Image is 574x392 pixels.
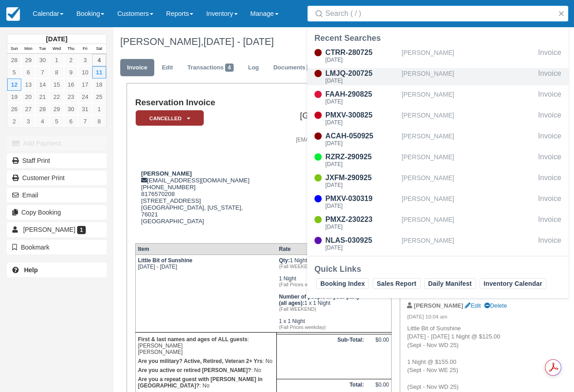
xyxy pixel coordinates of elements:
a: 13 [21,78,35,91]
div: [PERSON_NAME] [402,152,535,169]
a: Edit [155,59,180,77]
div: NLAS-030925 [325,235,398,246]
div: PMXV-030319 [325,193,398,204]
button: Copy Booking [7,205,107,220]
a: Inventory Calendar [480,278,546,289]
em: (Fall Prices weekday) [279,324,364,330]
button: Email [7,188,107,202]
address: Cabins in [GEOGRAPHIC_DATA] Phone: [PHONE_NUMBER] [EMAIL_ADDRESS][DOMAIN_NAME] [URL][DOMAIN_NAME] [263,120,388,152]
a: 20 [21,91,35,103]
button: Add Payment [7,136,107,151]
a: NLAS-030925[DATE][PERSON_NAME]Invoice [307,235,569,252]
input: Search ( / ) [325,5,554,22]
a: 3 [21,115,35,127]
em: (Fall Prices weekday) [279,282,364,287]
strong: [PERSON_NAME] [414,302,463,309]
div: Invoice [538,214,561,231]
a: 31 [78,103,92,115]
td: 1 Night 1 Night 1 x 1 Night 1 x 1 Night [277,255,366,333]
a: 14 [35,78,49,91]
div: [DATE] [325,99,398,104]
a: 24 [78,91,92,103]
a: PMXV-030319[DATE][PERSON_NAME]Invoice [307,193,569,211]
em: (Fall WEEKEND) [279,306,364,312]
a: 17 [78,78,92,91]
strong: Number of people in your party (all ages) [279,294,360,306]
span: 4 [225,64,234,72]
div: ACAH-050925 [325,131,398,142]
p: : No [138,375,274,390]
div: Invoice [538,47,561,64]
div: PMXV-300825 [325,110,398,121]
a: 10 [78,66,92,78]
div: [PERSON_NAME] [402,172,535,190]
div: Invoice [538,235,561,252]
div: FAAH-290825 [325,89,398,100]
a: 12 [7,78,21,91]
a: CTRR-280725[DATE][PERSON_NAME]Invoice [307,47,569,64]
div: [PERSON_NAME] [402,68,535,85]
a: Log [241,59,266,77]
img: checkfront-main-nav-mini-logo.png [6,7,20,21]
td: $0.00 [366,334,392,379]
div: JXFM-290925 [325,172,398,183]
div: [DATE] [325,120,398,125]
a: 7 [35,66,49,78]
button: Bookmark [7,240,107,255]
a: Staff Print [7,153,107,168]
a: 11 [92,66,106,78]
a: 23 [64,91,78,103]
div: Invoice [538,152,561,169]
a: Cancelled [135,110,201,127]
a: 15 [49,78,64,91]
th: Rate [277,244,366,255]
em: (Fall WEEKEND) [279,264,364,269]
div: Invoice [538,193,561,211]
a: ACAH-050925[DATE][PERSON_NAME]Invoice [307,131,569,148]
a: FAAH-290825[DATE][PERSON_NAME]Invoice [307,89,569,106]
em: Cancelled [136,110,204,126]
div: [DATE] [325,162,398,167]
div: Invoice [538,131,561,148]
div: Quick Links [314,264,561,274]
div: [DATE] [325,141,398,146]
span: [PERSON_NAME] [23,226,75,233]
a: 30 [35,54,49,66]
h2: Cabins in [GEOGRAPHIC_DATA] [263,102,388,120]
div: [PERSON_NAME] [402,193,535,211]
div: [PERSON_NAME] [402,89,535,106]
a: Documents3 [266,59,322,77]
div: [DATE] [325,203,398,209]
a: 6 [21,66,35,78]
a: 8 [92,115,106,127]
a: 19 [7,91,21,103]
div: [PERSON_NAME] [402,131,535,148]
td: [DATE] - [DATE] [135,255,276,333]
a: 2 [64,54,78,66]
a: Daily Manifest [424,278,476,289]
a: 1 [49,54,64,66]
a: 29 [21,54,35,66]
a: Edit [465,302,481,309]
a: 18 [92,78,106,91]
th: Mon [21,44,35,54]
a: 21 [35,91,49,103]
a: 4 [92,54,106,66]
a: 28 [35,103,49,115]
a: 6 [64,115,78,127]
strong: Qty [279,257,290,264]
p: : No [138,357,274,366]
a: 3 [78,54,92,66]
strong: First & last names and ages of ALL guests [138,336,247,343]
th: Sub-Total: [277,334,366,379]
a: 1 [92,103,106,115]
div: [PERSON_NAME] [402,110,535,127]
a: 22 [49,91,64,103]
a: LMJQ-200725[DATE][PERSON_NAME]Invoice [307,68,569,85]
a: 8 [49,66,64,78]
a: 5 [7,66,21,78]
div: Invoice [538,68,561,85]
strong: [PERSON_NAME] [141,170,192,177]
div: Invoice [538,89,561,106]
a: 4 [35,115,49,127]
